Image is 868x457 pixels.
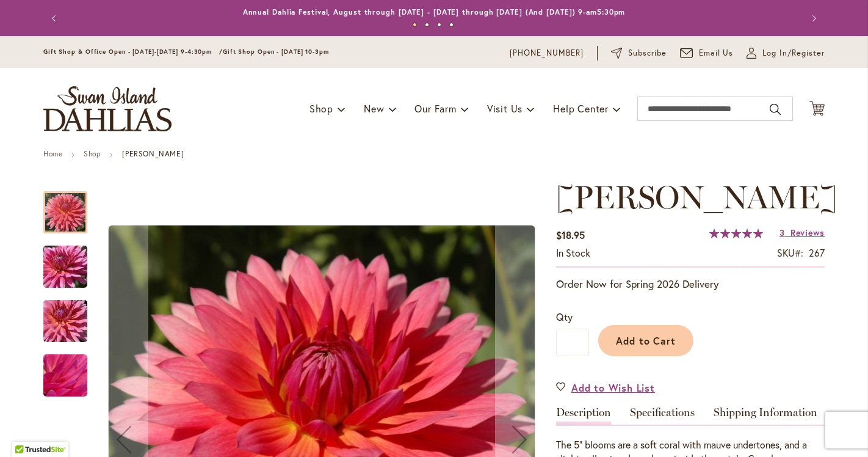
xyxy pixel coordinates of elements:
[556,381,655,395] a: Add to Wish List
[43,149,62,158] a: Home
[425,23,429,27] button: 2 of 4
[43,48,223,56] span: Gift Shop & Office Open - [DATE]-[DATE] 9-4:30pm /
[487,102,523,115] span: Visit Us
[43,288,99,342] div: LINDY
[680,47,734,59] a: Email Us
[556,310,573,323] span: Qty
[628,47,667,59] span: Subscribe
[630,407,695,425] a: Specifications
[414,102,456,115] span: Our Farm
[779,227,825,238] a: 3 Reviews
[809,246,825,260] div: 267
[43,342,87,397] div: LINDY
[699,47,734,59] span: Email Us
[616,334,676,347] span: Add to Cart
[21,234,109,300] img: LINDY
[364,102,384,115] span: New
[556,246,590,260] div: Availability
[571,381,655,395] span: Add to Wish List
[243,7,626,16] a: Annual Dahlia Festival, August through [DATE] - [DATE] through [DATE] (And [DATE]) 9-am5:30pm
[21,343,109,409] img: LINDY
[800,6,825,31] button: Next
[553,102,609,115] span: Help Center
[556,246,590,259] span: In stock
[762,47,825,59] span: Log In/Register
[709,228,763,238] div: 100%
[437,23,441,27] button: 3 of 4
[598,325,693,356] button: Add to Cart
[122,149,184,158] strong: [PERSON_NAME]
[556,277,825,291] p: Order Now for Spring 2026 Delivery
[714,407,817,425] a: Shipping Information
[790,227,825,238] span: Reviews
[223,48,329,56] span: Gift Shop Open - [DATE] 10-3pm
[747,47,825,59] a: Log In/Register
[43,233,99,288] div: LINDY
[777,246,803,259] strong: SKU
[21,292,109,351] img: LINDY
[43,179,99,233] div: LINDY
[510,47,584,59] a: [PHONE_NUMBER]
[449,23,454,27] button: 4 of 4
[84,149,101,158] a: Shop
[556,407,611,425] a: Description
[413,23,417,27] button: 1 of 4
[611,47,667,59] a: Subscribe
[43,86,172,131] a: store logo
[43,6,68,31] button: Previous
[309,102,333,115] span: Shop
[556,228,585,241] span: $18.95
[779,227,785,238] span: 3
[556,178,837,216] span: [PERSON_NAME]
